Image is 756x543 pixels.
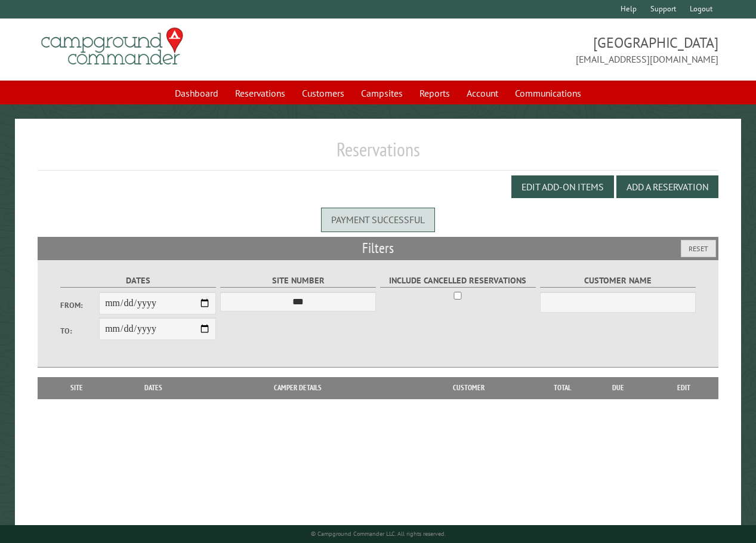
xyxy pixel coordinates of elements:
div: Payment successful [321,208,435,232]
a: Reservations [228,82,292,104]
a: Reports [412,82,457,104]
label: To: [60,325,99,337]
span: [GEOGRAPHIC_DATA] [EMAIL_ADDRESS][DOMAIN_NAME] [378,33,718,66]
label: Dates [60,274,217,288]
a: Campsites [354,82,410,104]
button: Edit Add-on Items [511,175,614,198]
th: Total [538,377,586,399]
label: From: [60,300,99,311]
th: Camper Details [196,377,399,399]
th: Site [44,377,110,399]
a: Communications [508,82,588,104]
a: Dashboard [168,82,226,104]
button: Reset [681,240,716,257]
a: Customers [295,82,351,104]
a: Account [459,82,505,104]
label: Site Number [220,274,377,288]
th: Customer [399,377,538,399]
th: Dates [110,377,196,399]
small: © Campground Commander LLC. All rights reserved. [311,530,446,538]
label: Customer Name [540,274,696,288]
label: Include Cancelled Reservations [380,274,536,288]
th: Edit [650,377,718,399]
button: Add a Reservation [616,175,718,198]
h2: Filters [38,237,718,260]
img: Campground Commander [38,23,187,70]
h1: Reservations [38,138,718,171]
th: Due [586,377,650,399]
